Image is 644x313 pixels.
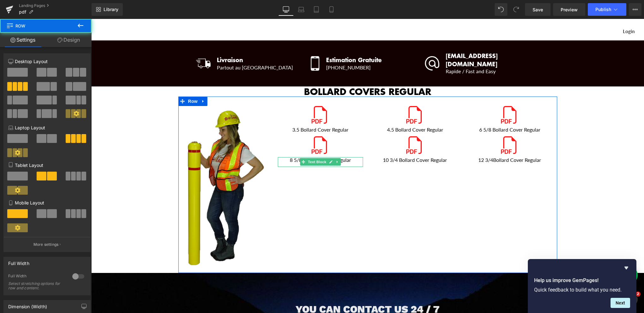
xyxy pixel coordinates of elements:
[187,108,272,114] p: 3.5 Bollard Cover Regular
[510,3,522,16] button: Redo
[635,292,641,297] span: 2
[8,199,86,206] p: Mobile Layout
[561,6,578,13] span: Preview
[281,108,367,114] p: 4.5 Bollard Cover Regular
[376,108,461,114] p: 6 5/8 Bollard Cover Regular
[534,264,630,308] div: Help us improve GemPages!
[126,45,213,52] p: Partout au [GEOGRAPHIC_DATA]
[243,139,249,147] a: Expand / Collapse
[8,300,47,309] div: Dimension (Width)
[8,162,86,168] p: Tablet Layout
[553,3,585,16] a: Preview
[355,32,406,49] span: [EMAIL_ADDRESS][DOMAIN_NAME]
[19,9,26,15] span: pdf
[95,78,108,87] span: Row
[8,58,86,65] p: Desktop Layout
[611,298,630,308] button: Next question
[8,281,65,290] div: Select stretching options for row and content.
[528,6,547,19] a: Login
[8,257,29,266] div: Full Width
[309,3,324,16] a: Tablet
[33,242,59,247] p: More settings
[104,7,118,12] span: Library
[534,287,630,293] p: Quick feedback to build what you need.
[126,37,152,45] span: Livraison
[278,3,294,16] a: Desktop
[294,3,309,16] a: Laptop
[215,139,236,147] span: Text Block
[281,138,367,144] p: 10 3/4 Bollard Cover Regular
[235,37,290,45] span: Estimation Gratuite
[46,33,92,47] a: Design
[495,3,507,16] button: Undo
[92,3,123,16] a: New Library
[4,237,90,252] button: More settings
[19,3,92,8] a: Landing Pages
[8,274,66,280] div: Full Width
[533,6,543,13] span: Save
[623,264,630,272] button: Hide survey
[204,284,348,296] strong: YOU CAN CONTACT US 24 / 7
[588,3,626,16] button: Publish
[534,277,630,284] h2: Help us improve GemPages!
[376,138,461,144] p: 12 3/4Bollard Cover Regular
[595,7,611,12] span: Publish
[8,124,86,131] p: Laptop Layout
[629,3,641,16] button: More
[324,3,339,16] a: Mobile
[6,19,69,33] span: Row
[108,78,116,87] a: Expand / Collapse
[235,45,327,52] p: [PHONE_NUMBER]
